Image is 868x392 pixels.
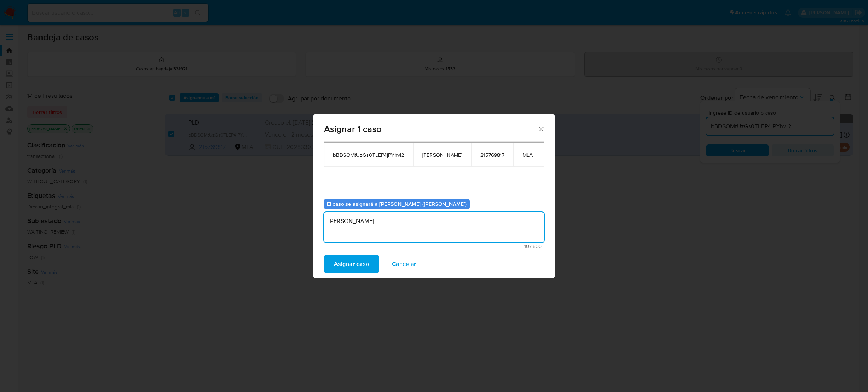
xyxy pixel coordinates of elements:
span: 215769817 [480,152,504,158]
span: Asignar 1 caso [324,125,538,134]
b: El caso se asignará a [PERSON_NAME] ([PERSON_NAME]) [327,200,467,208]
span: Máximo 500 caracteres [326,244,542,249]
textarea: [PERSON_NAME] [324,212,544,242]
span: MLA [523,152,533,158]
span: bBDSOMtUzGs0TLEP4jPYhvI2 [333,152,404,158]
div: assign-modal [313,114,555,278]
button: Cerrar ventana [538,125,544,132]
button: Asignar caso [324,255,379,273]
span: Cancelar [392,256,416,272]
span: [PERSON_NAME] [422,152,462,158]
span: Asignar caso [334,256,369,272]
button: Cancelar [382,255,426,273]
